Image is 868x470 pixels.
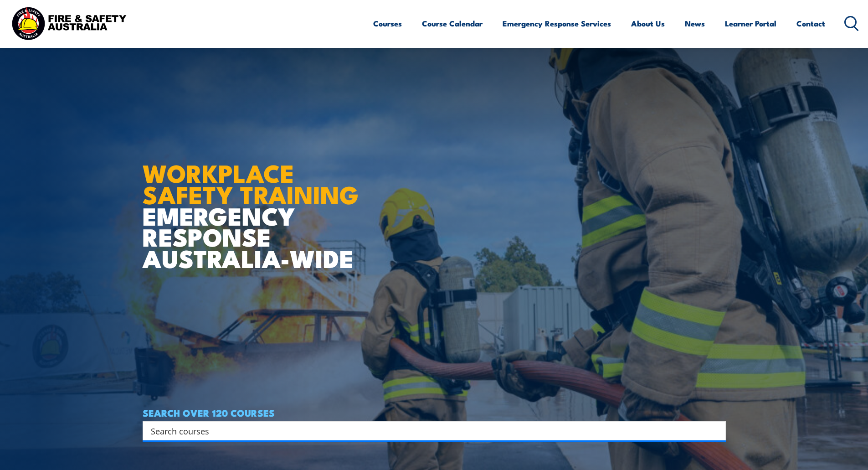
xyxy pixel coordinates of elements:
[631,11,665,36] a: About Us
[725,11,776,36] a: Learner Portal
[143,408,726,418] h4: SEARCH OVER 120 COURSES
[143,139,365,269] h1: EMERGENCY RESPONSE AUSTRALIA-WIDE
[796,11,825,36] a: Contact
[143,153,359,212] strong: WORKPLACE SAFETY TRAINING
[422,11,483,36] a: Course Calendar
[153,424,708,437] form: Search form
[685,11,705,36] a: News
[710,424,723,437] button: Search magnifier button
[373,11,402,36] a: Courses
[151,424,706,438] input: Search input
[503,11,611,36] a: Emergency Response Services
